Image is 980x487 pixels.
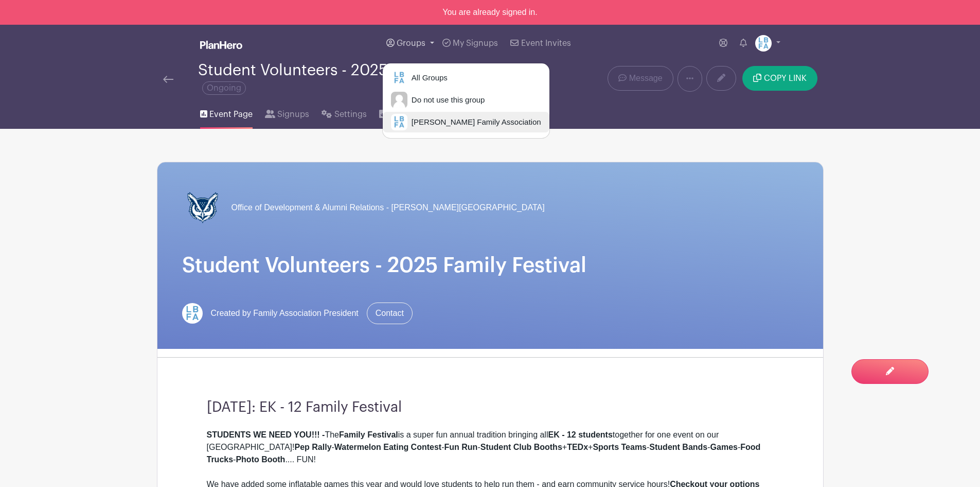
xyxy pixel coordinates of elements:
strong: Sports Teams [593,443,647,451]
a: Event Invites [506,25,575,62]
span: Settings [334,108,367,121]
span: Event Invites [521,39,571,47]
div: Student Volunteers - 2025 Family Festival [198,62,531,96]
a: Do not use this group [383,90,549,110]
span: [PERSON_NAME] Family Association [407,116,541,128]
a: Downloads [379,96,431,129]
a: Message [608,66,673,91]
strong: Food Trucks [207,443,761,464]
a: Contact [367,303,413,324]
strong: Student Club Booths [480,443,562,451]
span: All Groups [407,72,448,84]
div: Groups [382,63,550,139]
img: back-arrow-29a5d9b10d5bd6ae65dc969a981735edf675c4d7a1fe02e03b50dbd4ba3cdb55.svg [163,76,173,83]
span: Event Page [209,108,253,121]
strong: EK - 12 students [548,430,612,439]
strong: Fun Run [444,443,478,451]
h1: Student Volunteers - 2025 Family Festival [182,253,798,278]
span: Created by Family Association President [211,307,359,320]
span: Ongoing [202,81,246,95]
span: Do not use this group [407,94,485,106]
a: Event Page [200,96,253,129]
a: My Signups [438,25,502,62]
strong: Pep Rally [295,443,332,451]
button: COPY LINK [742,66,817,91]
strong: Student Bands [649,443,707,451]
span: Signups [277,108,309,121]
a: Groups [382,25,438,62]
img: LBFArev.png [391,114,407,130]
strong: STUDENTS WE NEED YOU!!! - [207,430,325,439]
strong: TEDx [567,443,588,451]
span: Message [629,72,663,85]
span: COPY LINK [764,74,807,82]
img: FINAL%20mascot%207.28%20(1).png [182,187,223,228]
a: Settings [322,96,366,129]
img: LBFArev.png [391,70,407,86]
img: LBFArev.png [755,35,772,52]
span: Groups [397,39,425,47]
h3: [DATE]: EK - 12 Family Festival [207,399,774,416]
a: [PERSON_NAME] Family Association [383,112,549,132]
img: LBFArev.png [182,303,203,324]
img: logo_white-6c42ec7e38ccf1d336a20a19083b03d10ae64f83f12c07503d8b9e83406b4c7d.svg [200,41,242,49]
img: default-ce2991bfa6775e67f084385cd625a349d9dcbb7a52a09fb2fda1e96e2d18dcdb.png [391,92,407,108]
a: All Groups [383,68,549,88]
strong: Family Festival [339,430,398,439]
strong: Photo Booth [236,455,285,464]
a: Signups [265,96,309,129]
strong: Watermelon Eating Contest [334,443,441,451]
span: My Signups [453,39,498,47]
strong: Games [710,443,738,451]
span: Office of Development & Alumni Relations - [PERSON_NAME][GEOGRAPHIC_DATA] [231,201,545,214]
